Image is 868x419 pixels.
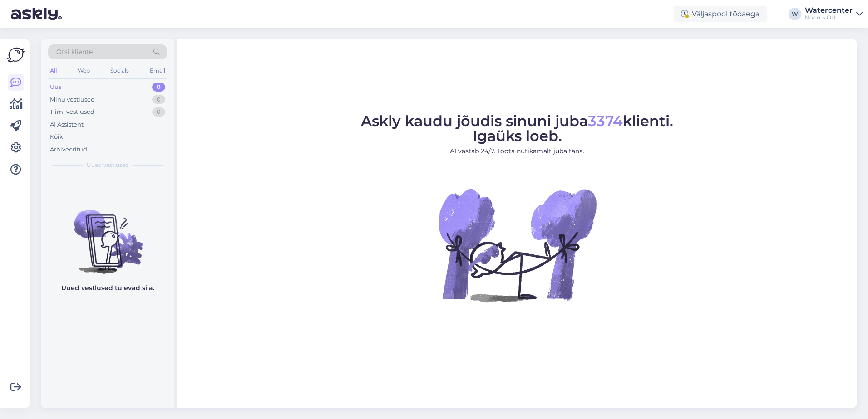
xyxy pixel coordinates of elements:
[50,107,94,117] div: Tiimi vestlused
[674,6,767,22] div: Väljaspool tööaega
[108,65,131,77] div: Socials
[435,163,599,326] img: No Chat active
[50,132,63,141] div: Kõik
[50,83,62,92] div: Uus
[588,112,623,130] span: 3374
[805,7,863,21] a: WatercenterNoorus OÜ
[61,283,154,293] p: Uued vestlused tulevad siia.
[148,65,167,77] div: Email
[76,65,92,77] div: Web
[41,194,174,275] img: No chats
[7,46,25,63] img: Askly Logo
[50,95,95,104] div: Minu vestlused
[152,95,165,104] div: 0
[805,14,853,21] div: Noorus OÜ
[87,161,129,169] span: Uued vestlused
[152,107,165,117] div: 0
[48,65,59,77] div: All
[152,83,165,92] div: 0
[361,146,673,156] p: AI vastab 24/7. Tööta nutikamalt juba täna.
[50,145,87,154] div: Arhiveeritud
[361,112,673,145] span: Askly kaudu jõudis sinuni juba klienti. Igaüks loeb.
[789,8,801,20] div: W
[805,7,853,14] div: Watercenter
[50,120,84,129] div: AI Assistent
[56,47,93,57] span: Otsi kliente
